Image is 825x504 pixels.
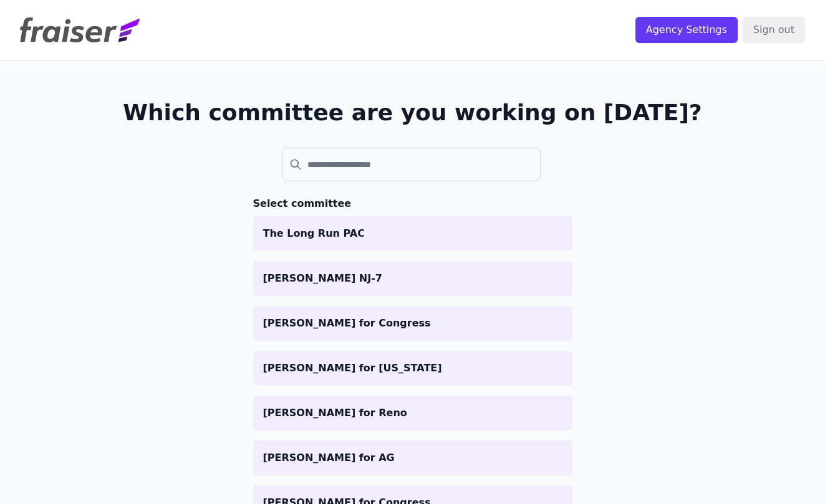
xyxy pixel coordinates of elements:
h3: Select committee [253,196,572,211]
p: [PERSON_NAME] NJ-7 [263,271,562,286]
input: Sign out [743,17,805,43]
p: The Long Run PAC [263,226,562,241]
a: [PERSON_NAME] for AG [253,440,572,475]
a: The Long Run PAC [253,216,572,251]
p: [PERSON_NAME] for AG [263,450,562,465]
a: [PERSON_NAME] for Congress [253,306,572,341]
p: [PERSON_NAME] for [US_STATE] [263,361,562,376]
img: Fraiser Logo [20,17,140,42]
a: [PERSON_NAME] NJ-7 [253,261,572,296]
a: [PERSON_NAME] for [US_STATE] [253,351,572,386]
h1: Which committee are you working on [DATE]? [123,100,702,125]
a: [PERSON_NAME] for Reno [253,396,572,430]
p: [PERSON_NAME] for Congress [263,316,562,331]
p: [PERSON_NAME] for Reno [263,406,562,421]
input: Agency Settings [635,17,738,43]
